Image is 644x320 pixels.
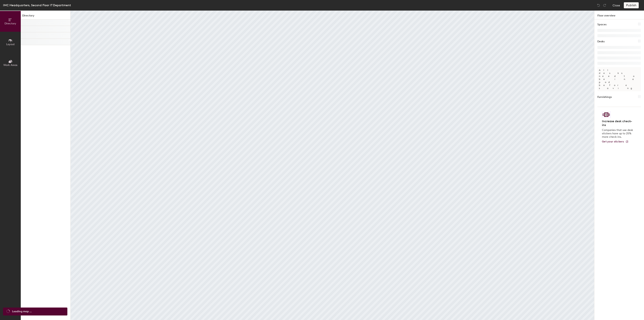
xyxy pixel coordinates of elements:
h1: Floor overview [594,11,644,19]
p: All desks need to be in a pod before saving [597,67,641,91]
h4: Increase desk check-ins [602,119,634,127]
img: Redo [603,3,606,7]
a: Get your stickers [602,140,629,143]
img: Undo [597,3,600,7]
span: Get your stickers [602,140,624,143]
span: Work Areas [3,63,17,67]
button: Close [612,2,620,8]
span: Directory [5,22,16,25]
h1: Directory [21,14,70,19]
h1: Furnishings [597,95,612,99]
span: Loading map ... [12,309,32,314]
p: Companies that use desk stickers have up to 25% more check-ins. [602,128,634,139]
div: IMC Headquarters, Second Floor IT Department [3,3,71,8]
h1: Desks [597,39,605,44]
h1: Spaces [597,22,606,27]
span: Layout [6,43,15,46]
img: Sticker logo [602,111,611,118]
